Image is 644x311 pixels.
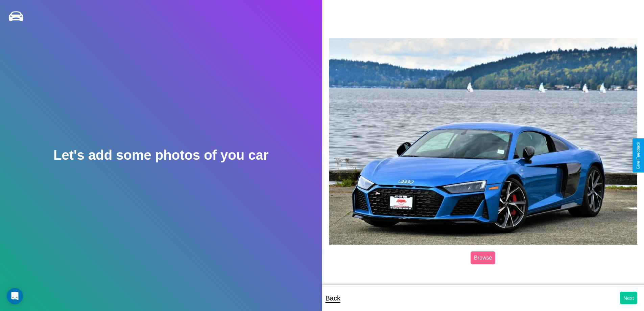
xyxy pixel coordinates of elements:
img: posted [329,38,638,245]
h2: Let's add some photos of you car [53,148,268,163]
div: Open Intercom Messenger [7,288,23,304]
button: Next [620,292,637,304]
p: Back [326,292,340,304]
label: Browse [471,251,495,264]
div: Give Feedback [636,142,641,169]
